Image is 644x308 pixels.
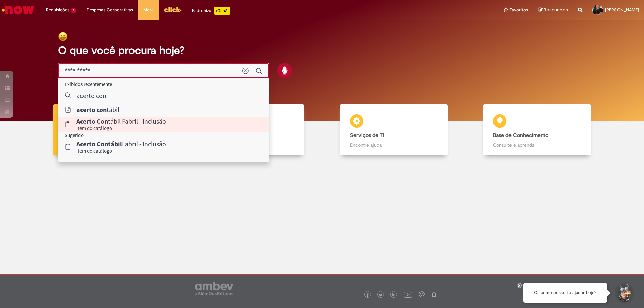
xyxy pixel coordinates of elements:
[614,283,634,303] button: Iniciar Conversa de Suporte
[195,282,233,295] img: logo_footer_ambev_rotulo_gray.png
[366,293,369,297] img: logo_footer_facebook.png
[538,7,568,13] a: Rascunhos
[466,104,609,156] a: Base de Conhecimento Consulte e aprenda
[523,283,607,303] div: Oi, como posso te ajudar hoje?
[71,8,76,13] span: 4
[392,293,396,297] img: logo_footer_linkedin.png
[192,7,230,15] div: Padroniza
[544,7,568,13] span: Rascunhos
[164,5,182,15] img: click_logo_yellow_360x200.png
[35,104,179,156] a: Tirar dúvidas Tirar dúvidas com Lupi Assist e Gen Ai
[431,291,437,297] img: logo_footer_naosei.png
[322,104,466,156] a: Serviços de TI Encontre ajuda
[58,32,68,41] img: happy-face.png
[214,7,230,15] p: +GenAi
[605,7,639,13] span: [PERSON_NAME]
[1,3,35,17] img: ServiceNow
[493,132,548,139] b: Base de Conhecimento
[46,7,69,13] span: Requisições
[493,142,581,148] p: Consulte e aprenda
[509,7,528,13] span: Favoritos
[404,290,412,299] img: logo_footer_youtube.png
[379,293,382,297] img: logo_footer_twitter.png
[350,132,384,139] b: Serviços de TI
[350,142,438,148] p: Encontre ajuda
[58,45,586,56] h2: O que você procura hoje?
[419,291,425,297] img: logo_footer_workplace.png
[87,7,133,13] span: Despesas Corporativas
[143,7,154,13] span: More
